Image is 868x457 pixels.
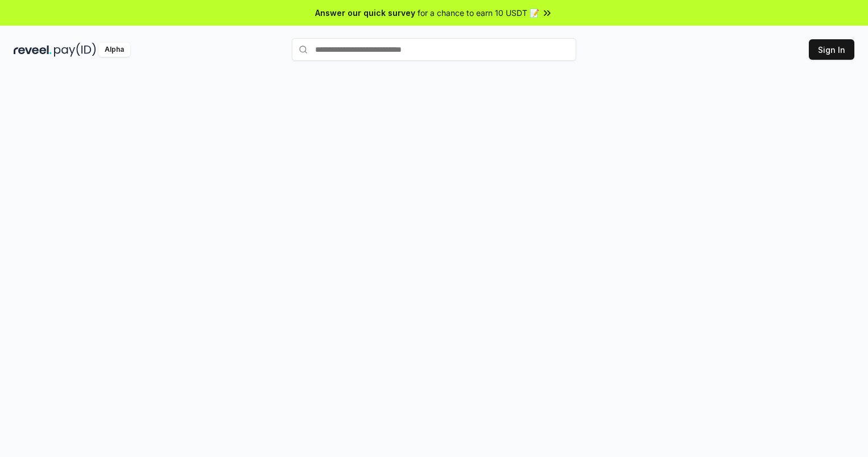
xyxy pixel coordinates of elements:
span: for a chance to earn 10 USDT 📝 [418,7,539,19]
div: Alpha [98,43,130,57]
img: reveel_dark [14,43,52,57]
img: pay_id [54,43,96,57]
button: Sign In [809,39,854,60]
span: Answer our quick survey [315,7,415,19]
